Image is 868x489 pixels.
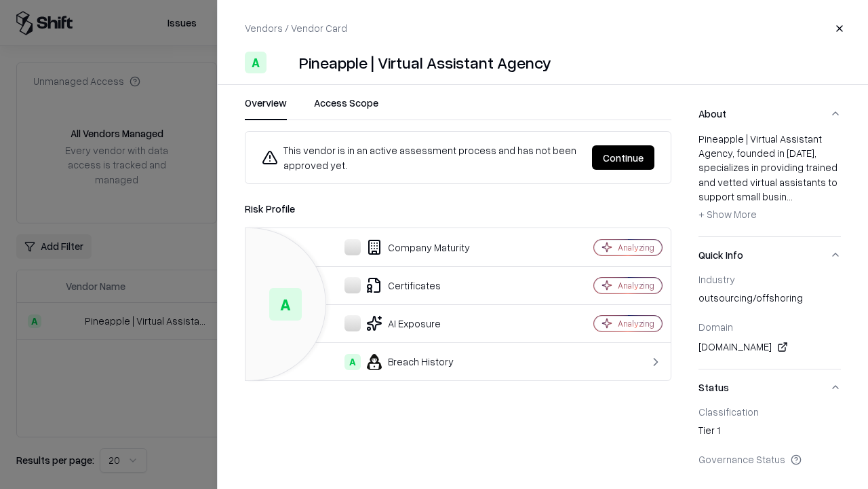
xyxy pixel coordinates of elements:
button: Status [698,369,841,405]
div: [DOMAIN_NAME] [698,339,841,355]
div: Company Maturity [256,239,547,255]
div: Analyzing [618,242,654,253]
div: Pineapple | Virtual Assistant Agency, founded in [DATE], specializes in providing trained and vet... [698,132,841,225]
span: + Show More [698,208,757,220]
div: Pineapple | Virtual Assistant Agency [299,52,551,73]
div: Domain [698,321,841,333]
div: Quick Info [698,273,841,369]
p: Vendors / Vendor Card [245,21,347,35]
div: A [245,52,267,73]
div: outsourcing/offshoring [698,291,841,310]
button: Quick Info [698,237,841,273]
div: A [269,288,302,321]
div: Analyzing [618,280,654,291]
span: ... [787,190,793,202]
div: Certificates [256,277,547,293]
button: About [698,96,841,132]
button: Overview [245,96,287,120]
div: About [698,132,841,236]
div: This vendor is in an active assessment process and has not been approved yet. [262,143,581,173]
div: Analyzing [618,318,654,329]
button: Continue [592,145,654,170]
div: Risk Profile [245,200,671,217]
div: Industry [698,273,841,285]
div: Classification [698,405,841,418]
div: A [344,354,361,370]
button: Access Scope [314,96,378,120]
img: Pineapple | Virtual Assistant Agency [272,52,294,73]
button: + Show More [698,204,757,225]
div: Tier 1 [698,423,841,442]
div: Breach History [256,354,547,370]
div: Governance Status [698,453,841,465]
div: AI Exposure [256,315,547,331]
